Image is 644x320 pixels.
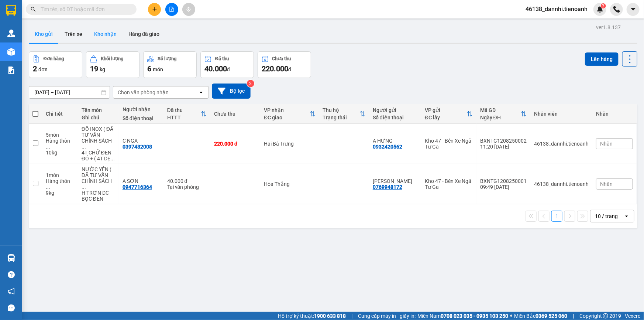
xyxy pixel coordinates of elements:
div: Nhãn [596,111,633,117]
div: A HƯNG [373,138,417,144]
strong: 0708 023 035 - 0935 103 250 [441,313,508,319]
span: 220.000 [262,64,288,73]
sup: 2 [247,80,254,87]
strong: 0369 525 060 [535,313,567,319]
button: Đã thu40.000đ [200,51,254,78]
div: 0947716364 [123,184,152,190]
span: 40.000 [204,64,227,73]
button: Lên hàng [585,52,619,66]
span: ... [46,184,50,190]
span: aim [186,7,191,12]
img: logo-vxr [6,5,16,16]
div: C Phương [373,178,417,184]
div: 9 kg [46,190,74,196]
button: plus [148,3,161,16]
span: notification [8,288,15,295]
img: phone-icon [613,6,620,13]
span: ⚪️ [510,314,512,317]
div: HTTT [167,115,201,120]
div: Chi tiết [46,111,74,117]
div: 5 món [46,132,74,138]
svg: open [198,89,204,95]
div: BXNTG1208250001 [480,178,527,184]
div: Nhân viên [534,111,589,117]
div: ĐỒ INOX ( ĐÃ TƯ VẤN CHÍNH SÁCH VẬN CHUYỂN ) [82,126,115,150]
button: Bộ lọc [212,84,251,99]
th: Toggle SortBy [260,104,319,124]
button: Đơn hàng2đơn [29,51,82,78]
span: 3 [602,3,605,8]
th: Toggle SortBy [421,104,476,124]
div: Tại văn phòng [167,184,207,190]
div: 220.000 đ [214,141,256,147]
div: Hàng thông thường [46,138,74,150]
div: VP nhận [264,107,309,113]
span: Nhãn [600,141,613,147]
button: Hàng đã giao [123,25,165,43]
span: | [351,312,352,320]
span: kg [100,67,105,72]
div: Số lượng [158,56,177,61]
sup: 3 [601,3,606,8]
span: Cung cấp máy in - giấy in: [358,312,416,320]
span: món [153,67,163,72]
span: plus [152,7,157,12]
div: Chưa thu [272,56,291,61]
div: Thu hộ [323,107,359,113]
div: Chọn văn phòng nhận [118,89,169,96]
button: 1 [551,211,562,222]
div: Người nhận [123,106,160,112]
button: caret-down [627,3,640,16]
span: ... [46,144,50,150]
div: 0932420562 [373,144,402,150]
div: NƯỚC YẾN ( ĐÃ TƯ VẤN CHÍNH SÁCH VẬN CHUYỂN ) [82,166,115,190]
span: caret-down [630,6,637,13]
span: Miền Bắc [514,312,567,320]
span: 19 [90,64,98,73]
button: Kho nhận [88,25,123,43]
div: Hàng thông thường [46,178,74,190]
strong: 1900 633 818 [314,313,346,319]
div: Chưa thu [214,111,256,117]
div: Số điện thoại [373,115,417,120]
button: aim [182,3,195,16]
div: Hòa Thắng [264,181,315,187]
span: question-circle [8,271,15,278]
span: copyright [603,313,608,319]
div: 10 kg [46,150,74,156]
span: ... [82,144,86,150]
span: Nhãn [600,181,613,187]
svg: open [624,213,630,219]
div: 46138_dannhi.tienoanh [534,141,589,147]
input: Tìm tên, số ĐT hoặc mã đơn [41,5,128,13]
div: BXNTG1208250002 [480,138,527,144]
div: Mã GD [480,107,521,113]
div: Hai Bà Trưng [264,141,315,147]
div: VP gửi [425,107,467,113]
span: ... [82,184,86,190]
div: 1 món [46,172,74,178]
div: ĐC giao [264,115,309,120]
span: đ [227,67,230,72]
th: Toggle SortBy [476,104,530,124]
img: warehouse-icon [7,254,15,262]
span: | [573,312,574,320]
th: Toggle SortBy [319,104,369,124]
div: Ghi chú [82,115,115,120]
div: Đã thu [167,107,201,113]
div: 11:20 [DATE] [480,144,527,150]
span: 46138_dannhi.tienoanh [520,4,593,14]
div: Người gửi [373,107,417,113]
div: 0397482008 [123,144,152,150]
span: Hỗ trợ kỹ thuật: [278,312,346,320]
button: Chưa thu220.000đ [258,51,311,78]
div: Tên món [82,107,115,113]
div: C NGA [123,138,160,144]
img: warehouse-icon [7,48,15,56]
button: file-add [165,3,178,16]
span: đơn [38,67,48,72]
span: 6 [147,64,151,73]
div: Khối lượng [101,56,123,61]
img: warehouse-icon [7,30,15,37]
span: 2 [33,64,37,73]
